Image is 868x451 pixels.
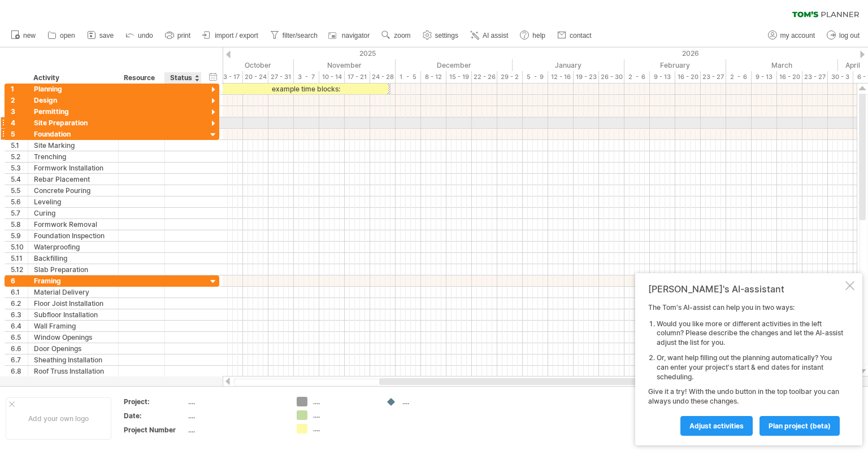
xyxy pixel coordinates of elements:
[313,424,375,434] div: ....
[689,422,744,430] span: Adjust activities
[34,129,112,139] div: Foundation
[34,174,112,185] div: Rebar Placement
[467,28,511,43] a: AI assist
[11,174,28,185] div: 5.4
[294,71,319,83] div: 3 - 7
[435,32,458,40] span: settings
[11,196,28,207] div: 5.6
[34,298,112,309] div: Floor Joist Installation
[11,264,28,275] div: 5.12
[11,253,28,264] div: 5.11
[675,71,701,83] div: 16 - 20
[472,71,497,83] div: 22 - 26
[188,411,283,421] div: ....
[34,275,112,286] div: Framing
[223,84,388,94] div: example time blocks:
[554,28,595,43] a: contact
[162,28,194,43] a: print
[517,28,549,43] a: help
[11,309,28,320] div: 6.3
[34,332,112,343] div: Window Openings
[34,185,112,196] div: Concrete Pouring
[34,196,112,207] div: Leveling
[11,321,28,331] div: 6.4
[177,59,294,71] div: October 2025
[824,28,863,43] a: log out
[124,72,158,84] div: Resource
[650,71,675,83] div: 9 - 13
[701,71,726,83] div: 23 - 27
[396,71,421,83] div: 1 - 5
[313,397,375,406] div: ....
[34,219,112,230] div: Formwork Removal
[11,275,28,286] div: 6
[34,163,112,173] div: Formwork Installation
[188,425,283,435] div: ....
[34,343,112,354] div: Door Openings
[379,28,414,43] a: zoom
[6,397,111,440] div: Add your own logo
[8,28,39,43] a: new
[777,71,802,83] div: 16 - 20
[497,71,523,83] div: 29 - 2
[648,283,843,295] div: [PERSON_NAME]'s AI-assistant
[84,28,117,43] a: save
[124,397,186,406] div: Project:
[267,28,321,43] a: filter/search
[11,84,28,94] div: 1
[34,354,112,365] div: Sheathing Installation
[839,32,860,40] span: log out
[680,416,753,436] a: Adjust activities
[11,354,28,365] div: 6.7
[765,28,818,43] a: my account
[34,287,112,297] div: Material Delivery
[759,416,840,436] a: plan project (beta)
[396,59,513,71] div: December 2025
[513,59,624,71] div: January 2026
[124,411,186,421] div: Date:
[283,32,318,40] span: filter/search
[177,32,190,40] span: print
[532,32,545,40] span: help
[34,117,112,128] div: Site Preparation
[421,71,446,83] div: 8 - 12
[123,28,157,43] a: undo
[548,71,574,83] div: 12 - 16
[394,32,410,40] span: zoom
[294,59,396,71] div: November 2025
[726,59,838,71] div: March 2026
[34,366,112,376] div: Roof Truss Installation
[60,32,75,40] span: open
[34,140,112,151] div: Site Marking
[45,28,79,43] a: open
[34,208,112,218] div: Curing
[33,72,112,84] div: Activity
[138,32,153,40] span: undo
[34,84,112,94] div: Planning
[657,353,843,382] li: Or, want help filling out the planning automatically? You can enter your project's start & end da...
[523,71,548,83] div: 5 - 9
[11,208,28,218] div: 5.7
[23,32,36,40] span: new
[34,309,112,320] div: Subfloor Installation
[99,32,114,40] span: save
[648,303,843,435] div: The Tom's AI-assist can help you in two ways: Give it a try! With the undo button in the top tool...
[370,71,396,83] div: 24 - 28
[34,253,112,264] div: Backfilling
[11,117,28,128] div: 4
[34,242,112,252] div: Waterproofing
[188,397,283,406] div: ....
[34,230,112,241] div: Foundation Inspection
[34,95,112,106] div: Design
[11,366,28,376] div: 6.8
[268,71,294,83] div: 27 - 31
[11,95,28,106] div: 2
[313,410,375,420] div: ....
[483,32,508,40] span: AI assist
[624,71,650,83] div: 2 - 6
[11,129,28,139] div: 5
[11,106,28,117] div: 3
[319,71,345,83] div: 10 - 14
[11,230,28,241] div: 5.9
[574,71,599,83] div: 19 - 23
